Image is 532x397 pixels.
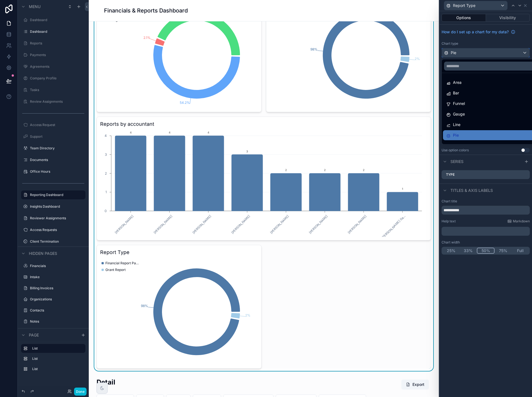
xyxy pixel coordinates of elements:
label: Company Profile [30,76,84,81]
tspan: 1 [105,190,107,194]
tspan: 98% [141,304,148,308]
tspan: 2% [415,57,420,61]
text: [PERSON_NAME] [114,214,135,235]
text: 3 [246,150,248,153]
span: Funnel [453,100,465,107]
label: Notes [30,319,84,324]
span: Line [453,121,460,128]
text: 4 [169,131,171,134]
label: Reports [30,41,84,46]
label: Intake [30,275,84,279]
label: Access Request [30,123,84,127]
label: Agreements [30,64,84,69]
label: Reviewer Assignments [30,216,84,220]
label: Reporting Dashboard [30,193,82,197]
text: 2 [363,168,364,172]
text: 1 [402,187,403,190]
text: 2 [285,168,287,172]
tspan: 2.1% [143,36,151,40]
text: [PERSON_NAME] [230,214,251,235]
span: Pie [453,132,459,139]
span: Menu [29,4,40,9]
label: Tasks [30,88,84,92]
label: List [32,346,81,351]
div: chart [100,258,258,365]
label: Access Requests [30,228,84,232]
tspan: 0 [105,209,107,213]
label: Team Directory [30,146,84,150]
text: 4 [130,131,132,134]
text: 2 [324,168,326,172]
tspan: 2 [105,171,107,175]
label: List [32,356,83,361]
div: chart [270,2,427,109]
div: scrollable content [18,341,89,379]
span: Grant Report [105,268,126,272]
text: [PERSON_NAME] [347,214,368,235]
tspan: 3 [105,152,107,157]
text: [PERSON_NAME] Ga... [381,214,406,240]
tspan: 54.2% [180,100,190,105]
label: Client Termination [30,239,84,244]
div: chart [100,130,427,237]
label: Billing Invoices [30,286,84,290]
label: List [32,367,83,371]
text: [PERSON_NAME] [153,214,173,235]
span: Radar [453,142,464,149]
h3: Report Type [100,248,258,256]
h3: Reports by accountant [100,120,427,128]
span: Hidden pages [29,251,57,256]
span: Gauge [453,111,465,117]
button: Done [74,388,87,396]
tspan: 2% [245,313,250,317]
label: Financials [30,264,84,268]
text: [PERSON_NAME] [269,214,290,235]
label: Documents [30,158,84,162]
text: [PERSON_NAME] [308,214,329,235]
div: chart [100,2,258,109]
label: Payments [30,53,84,57]
label: Organizations [30,297,84,301]
h1: Financials & Reports Dashboard [104,7,188,14]
label: Review Assignments [30,99,84,104]
label: Dashboard [30,18,84,22]
label: Support [30,134,84,139]
label: Dashboard [30,29,84,34]
label: Insights Dashboard [30,204,84,209]
label: Office Hours [30,169,84,174]
text: 4 [207,131,209,134]
label: Contacts [30,308,84,313]
text: [PERSON_NAME] [192,214,212,235]
tspan: 98% [310,47,318,51]
span: Financial Report Package [105,261,139,265]
span: Area [453,79,462,86]
span: Page [29,332,39,338]
tspan: 4 [105,134,107,138]
span: Bar [453,90,459,96]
